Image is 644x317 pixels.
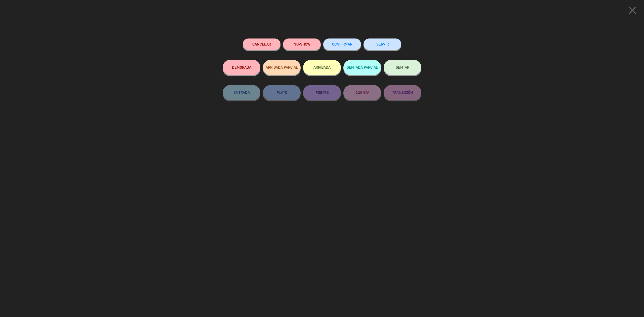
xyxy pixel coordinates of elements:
[243,38,280,50] button: Cancelar
[343,60,381,75] button: SENTADA PARCIAL
[263,60,301,75] button: ARRIBADA PARCIAL
[396,65,409,69] span: SENTAR
[364,38,401,50] button: SERVIR
[323,38,361,50] button: CONFIRMAR
[384,85,421,100] button: TRANSICIÓN
[223,85,260,100] button: ENTRADA
[266,65,298,69] span: ARRIBADA PARCIAL
[263,85,301,100] button: PLATO
[384,60,421,75] button: SENTAR
[626,4,639,17] i: close
[625,4,640,19] button: close
[283,38,321,50] button: NO-SHOW
[303,85,341,100] button: POSTRE
[223,60,260,75] button: DEMORADA
[332,42,352,46] span: CONFIRMAR
[303,60,341,75] button: ARRIBADA
[343,85,381,100] button: CUENTA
